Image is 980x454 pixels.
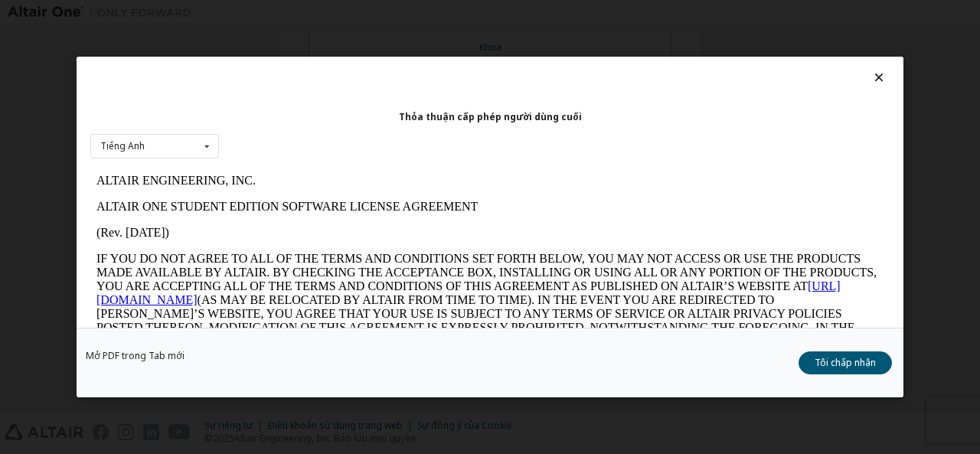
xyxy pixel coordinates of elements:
[6,112,750,139] a: [URL][DOMAIN_NAME]
[6,32,793,46] p: ALTAIR ONE STUDENT EDITION SOFTWARE LICENSE AGREEMENT
[399,110,582,123] font: Thỏa thuận cấp phép người dùng cuối
[6,6,793,20] p: ALTAIR ENGINEERING, INC.
[6,84,793,208] p: IF YOU DO NOT AGREE TO ALL OF THE TERMS AND CONDITIONS SET FORTH BELOW, YOU MAY NOT ACCESS OR USE...
[86,349,185,362] font: Mở PDF trong Tab mới
[100,139,145,152] font: Tiếng Anh
[799,351,892,374] button: Tôi chấp nhận
[815,356,876,369] font: Tôi chấp nhận
[6,58,793,72] p: (Rev. [DATE])
[86,351,185,361] a: Mở PDF trong Tab mới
